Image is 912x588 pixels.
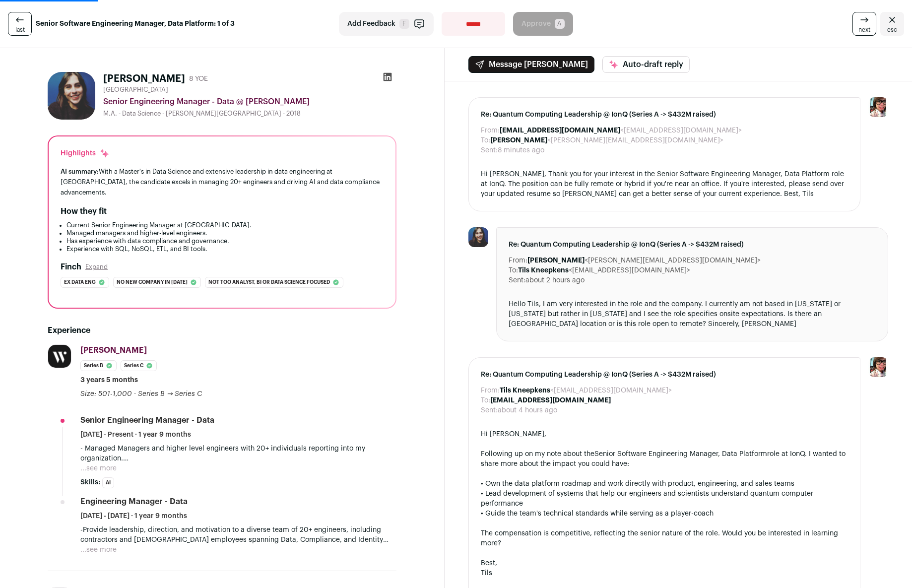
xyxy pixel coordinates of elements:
[498,405,557,415] dd: about 4 hours ago
[481,568,848,578] div: Tils
[80,430,191,440] span: [DATE] - Present · 1 year 9 months
[481,110,848,120] span: Re: Quantum Computing Leadership @ IonQ (Series A -> $432M raised)
[498,145,544,155] dd: 8 minutes ago
[481,370,848,380] span: Re: Quantum Computing Leadership @ IonQ (Series A -> $432M raised)
[500,387,550,394] b: Tils Kneepkens
[121,360,157,371] li: Series C
[80,360,117,371] li: Series B
[80,511,187,521] span: [DATE] - [DATE] · 1 year 9 months
[858,26,870,34] span: next
[490,137,547,144] b: [PERSON_NAME]
[490,135,723,145] dd: <[PERSON_NAME][EMAIL_ADDRESS][DOMAIN_NAME]>
[527,256,761,265] dd: <[PERSON_NAME][EMAIL_ADDRESS][DOMAIN_NAME]>
[80,477,100,487] span: Skills:
[103,110,396,118] div: M.A. - Data Science - [PERSON_NAME][GEOGRAPHIC_DATA] - 2018
[481,509,848,519] div: • Guide the team's technical standards while serving as a player-coach
[481,145,498,155] dt: Sent:
[339,12,434,36] button: Add Feedback F
[527,257,585,264] b: [PERSON_NAME]
[103,86,168,94] span: [GEOGRAPHIC_DATA]
[208,277,330,287] span: Not too analyst, bi or data science focused
[868,357,888,377] img: 14759586-medium_jpg
[500,127,620,134] b: [EMAIL_ADDRESS][DOMAIN_NAME]
[117,277,188,287] span: No new company in [DATE]
[868,97,888,117] img: 14759586-medium_jpg
[518,267,569,274] b: Tils Kneepkens
[481,429,848,439] div: Hi [PERSON_NAME],
[61,148,110,158] div: Highlights
[468,227,488,247] img: a54f23a2bab4aeb0df4ee510dad9746981c931858b672dc4b5f018a2af1de3eb.jpg
[80,496,188,507] div: Engineering Manager - Data
[481,489,848,509] div: • Lead development of systems that help our engineers and scientists understand quantum computer ...
[48,345,71,368] img: c4b34b8f62048a5bdc46814c3acdffa1c2c0bf120ec9df6a152bfe97a582591b.jpg
[481,558,848,568] div: Best,
[80,391,132,397] span: Size: 501-1,000
[525,275,585,285] dd: about 2 hours ago
[594,451,767,457] a: Senior Software Engineering Manager, Data Platform
[852,12,876,36] a: next
[518,265,690,275] dd: <[EMAIL_ADDRESS][DOMAIN_NAME]>
[189,74,208,84] div: 8 YOE
[103,96,396,108] div: Senior Engineering Manager - Data @ [PERSON_NAME]
[509,299,876,329] div: Hello Tils, I am very interested in the role and the company. I currently am not based in [US_STA...
[134,389,136,399] span: ·
[103,72,185,86] h1: [PERSON_NAME]
[8,12,32,36] a: last
[80,463,117,473] button: ...see more
[61,166,384,197] div: With a Master's in Data Science and extensive leadership in data engineering at [GEOGRAPHIC_DATA]...
[80,545,117,555] button: ...see more
[481,395,490,405] dt: To:
[509,275,525,285] dt: Sent:
[85,263,108,271] button: Expand
[66,245,384,253] li: Experience with SQL, NoSQL, ETL, and BI tools.
[500,386,672,395] dd: <[EMAIL_ADDRESS][DOMAIN_NAME]>
[347,19,395,29] span: Add Feedback
[80,415,214,426] div: Senior Engineering Manager - Data
[887,26,897,34] span: esc
[48,325,396,336] h2: Experience
[481,528,848,548] div: The compensation is competitive, reflecting the senior nature of the role. Would you be intereste...
[66,229,384,237] li: Managed managers and higher-level engineers.
[138,391,202,397] span: Series B → Series C
[509,256,527,265] dt: From:
[80,444,396,463] p: - Managed Managers and higher level engineers with 20+ individuals reporting into my organization.
[481,479,848,489] div: • Own the data platform roadmap and work directly with product, engineering, and sales teams
[36,19,235,29] strong: Senior Software Engineering Manager, Data Platform: 1 of 3
[48,72,95,120] img: a54f23a2bab4aeb0df4ee510dad9746981c931858b672dc4b5f018a2af1de3eb.jpg
[880,12,904,36] a: Close
[399,19,409,29] span: F
[481,386,500,395] dt: From:
[66,237,384,245] li: Has experience with data compliance and governance.
[481,126,500,135] dt: From:
[61,168,99,175] span: AI summary:
[61,205,107,217] h2: How they fit
[468,56,594,73] button: Message [PERSON_NAME]
[61,261,81,273] h2: Finch
[481,449,848,469] div: Following up on my note about the role at IonQ. I wanted to share more about the impact you could...
[490,397,611,404] b: [EMAIL_ADDRESS][DOMAIN_NAME]
[481,135,490,145] dt: To:
[481,405,498,415] dt: Sent:
[66,221,384,229] li: Current Senior Engineering Manager at [GEOGRAPHIC_DATA].
[102,477,114,488] li: AI
[509,265,518,275] dt: To:
[80,525,396,545] p: -Provide leadership, direction, and motivation to a diverse team of 20+ engineers, including cont...
[80,375,138,385] span: 3 years 5 months
[602,56,690,73] button: Auto-draft reply
[80,346,147,354] span: [PERSON_NAME]
[15,26,25,34] span: last
[500,126,742,135] dd: <[EMAIL_ADDRESS][DOMAIN_NAME]>
[64,277,96,287] span: Ex data eng
[509,240,876,250] span: Re: Quantum Computing Leadership @ IonQ (Series A -> $432M raised)
[481,169,848,199] div: Hi [PERSON_NAME], Thank you for your interest in the Senior Software Engineering Manager, Data Pl...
